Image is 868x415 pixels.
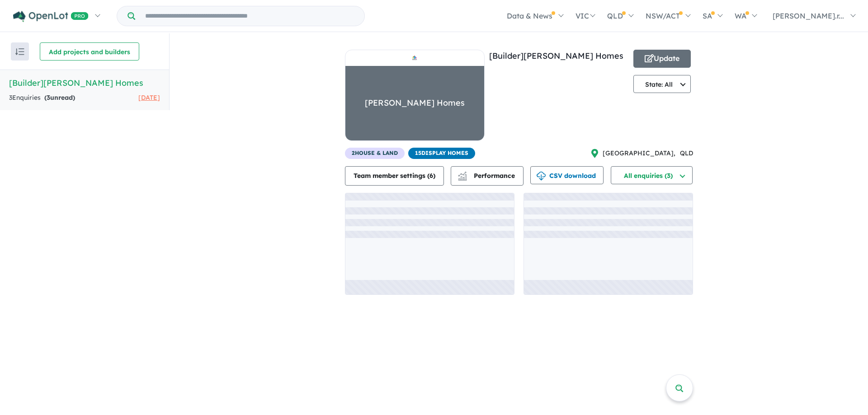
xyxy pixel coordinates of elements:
[44,93,75,102] strong: ( unread)
[9,77,160,89] h5: [Builder] [PERSON_NAME] Homes
[633,75,691,93] button: State: All
[458,172,466,177] img: line-chart.svg
[530,166,604,184] button: CSV download
[9,93,75,103] div: 3 Enquir ies
[137,6,363,26] input: Try estate name, suburb, builder or developer
[365,96,465,110] div: [PERSON_NAME] Homes
[429,172,433,180] span: 6
[451,166,524,186] button: Performance
[611,166,693,184] button: All enquiries (3)
[345,166,444,186] button: Team member settings (6)
[345,50,485,148] a: Hudson Homes[PERSON_NAME] Homes
[47,93,50,102] span: 3
[633,50,691,68] button: Update
[345,148,405,159] span: 2 House & Land
[410,52,419,64] img: Hudson Homes
[40,42,139,61] button: Add projects and builders
[537,172,546,181] img: download icon
[773,11,844,20] span: [PERSON_NAME].r...
[15,48,24,55] img: sort.svg
[603,148,675,159] span: [GEOGRAPHIC_DATA] ,
[138,93,160,102] span: [DATE]
[489,51,623,61] a: [Builder][PERSON_NAME] Homes
[408,148,475,159] span: 15 Display Homes
[458,174,467,180] img: bar-chart.svg
[680,148,693,159] span: QLD
[459,172,515,180] span: Performance
[13,11,89,22] img: Openlot PRO Logo White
